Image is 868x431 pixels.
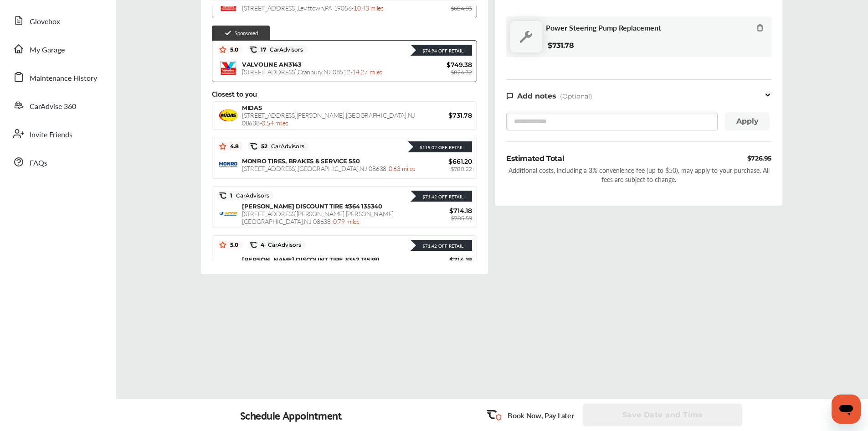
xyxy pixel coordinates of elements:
[219,241,226,249] img: star_icon.59ea9307.svg
[257,46,303,53] span: 17
[30,101,76,113] span: CarAdvise 360
[219,59,237,77] img: logo-valvoline.png
[219,192,226,199] img: caradvise_icon.5c74104a.svg
[725,112,770,130] button: Apply
[8,150,107,174] a: FAQs
[30,157,47,169] span: FAQs
[30,44,65,56] span: My Garage
[226,192,269,199] span: 1
[418,47,465,54] div: $74.94 Off Retail!
[264,242,301,248] span: CarAdvisors
[451,69,472,76] span: $824.32
[8,9,107,32] a: Glovebox
[418,193,465,200] div: $71.42 Off Retail!
[250,143,257,150] img: caradvise_icon.5c74104a.svg
[250,46,257,53] img: caradvise_icon.5c74104a.svg
[747,153,771,164] div: $726.95
[240,409,342,421] div: Schedule Appointment
[832,395,861,424] iframe: Button to launch messaging window
[219,109,237,121] img: Midas+Logo_RGB.png
[451,166,472,172] span: $780.22
[389,164,415,173] span: 0.63 miles
[242,203,382,210] span: [PERSON_NAME] DISCOUNT TIRE #364 135340
[546,23,661,32] span: Power Steering Pump Replacement
[417,111,472,119] span: $731.78
[506,166,771,184] div: Additional costs, including a 3% convenience fee (up to $50), may apply to your purchase. All fee...
[333,217,360,226] span: 0.79 miles
[8,65,107,89] a: Maintenance History
[242,256,380,263] span: [PERSON_NAME] DISCOUNT TIRE #352 135391
[232,192,269,199] span: CarAdvisors
[451,215,472,222] span: $785.59
[219,46,226,53] img: star_icon.59ea9307.svg
[417,61,472,69] span: $749.38
[30,73,97,84] span: Maintenance History
[219,143,226,150] img: star_icon.59ea9307.svg
[242,157,360,165] span: MONRO TIRES, BRAKES & SERVICE 550
[242,110,415,127] span: [STREET_ADDRESS][PERSON_NAME] , [GEOGRAPHIC_DATA] , NJ 08638 -
[8,93,107,117] a: CarAdvise 360
[226,241,238,249] span: 5.0
[242,67,382,76] span: [STREET_ADDRESS] , Cranbury , NJ 08512 -
[257,143,304,150] span: 52
[8,37,107,61] a: My Garage
[417,207,472,215] span: $714.18
[266,47,303,53] span: CarAdvisors
[510,21,542,52] img: default_wrench_icon.d1a43860.svg
[30,16,60,28] span: Glovebox
[219,212,237,217] img: logo-mavis.png
[560,92,592,100] span: (Optional)
[451,5,472,12] span: $684.93
[242,61,302,68] span: VALVOLINE AN3143
[257,241,301,249] span: 4
[262,118,288,127] span: 0.54 miles
[242,104,262,111] span: MIDAS
[506,92,514,100] img: note-icon.db9493fa.svg
[417,157,472,166] span: $661.20
[506,153,564,164] div: Estimated Total
[226,46,238,53] span: 5.0
[212,89,477,98] div: Closest to you
[242,164,415,173] span: [STREET_ADDRESS] , [GEOGRAPHIC_DATA] , NJ 08638 -
[418,243,465,249] div: $71.42 Off Retail!
[30,129,72,141] span: Invite Friends
[224,29,232,37] img: check-icon.521c8815.svg
[517,92,556,100] span: Add notes
[226,143,239,150] span: 4.8
[352,67,382,76] span: 14.27 miles
[508,410,574,421] p: Book Now, Pay Later
[250,241,257,249] img: caradvise_icon.5c74104a.svg
[417,256,472,264] span: $714.18
[267,143,304,150] span: CarAdvisors
[242,209,394,226] span: [STREET_ADDRESS][PERSON_NAME] , [PERSON_NAME][GEOGRAPHIC_DATA] , NJ 08638 -
[415,144,465,151] div: $119.02 Off Retail!
[548,41,574,50] b: $731.78
[8,122,107,145] a: Invite Friends
[219,162,237,168] img: logo-monro.png
[212,26,270,40] div: Sponsored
